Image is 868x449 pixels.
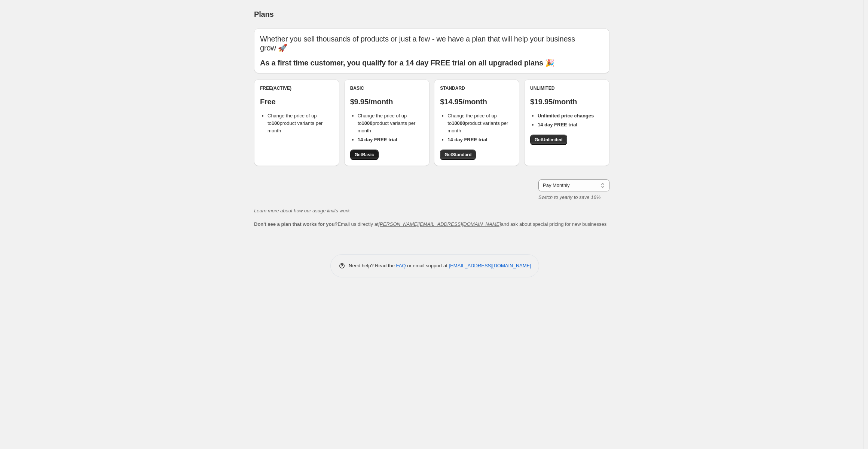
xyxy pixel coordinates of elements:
span: Get Unlimited [535,137,563,143]
span: Plans [254,10,273,18]
b: As a first time customer, you qualify for a 14 day FREE trial on all upgraded plans 🎉 [260,59,554,67]
div: Standard [440,85,513,91]
div: Unlimited [530,85,603,91]
p: Free [260,97,333,106]
a: GetStandard [440,150,476,160]
b: 14 day FREE trial [358,137,397,142]
b: 10000 [452,120,465,126]
span: Email us directly at and ask about special pricing for new businesses [254,221,606,227]
span: or email support at [406,263,449,268]
span: Change the price of up to product variants per month [268,113,323,133]
div: Free (Active) [260,85,333,91]
a: [PERSON_NAME][EMAIL_ADDRESS][DOMAIN_NAME] [379,221,501,227]
a: [EMAIL_ADDRESS][DOMAIN_NAME] [449,263,531,268]
b: 14 day FREE trial [538,122,577,127]
p: $19.95/month [530,97,603,106]
b: 1000 [362,120,373,126]
b: 14 day FREE trial [447,137,487,142]
b: Don't see a plan that works for you? [254,221,337,227]
a: GetBasic [350,150,379,160]
b: Unlimited price changes [538,113,594,119]
a: GetUnlimited [530,135,567,145]
div: Basic [350,85,424,91]
i: Switch to yearly to save 16% [538,194,600,200]
span: Change the price of up to product variants per month [358,113,416,133]
p: $14.95/month [440,97,513,106]
p: $9.95/month [350,97,424,106]
span: Get Standard [444,152,471,158]
a: FAQ [396,263,406,268]
b: 100 [272,120,280,126]
p: Whether you sell thousands of products or just a few - we have a plan that will help your busines... [260,34,603,52]
a: Learn more about how our usage limits work [254,208,350,213]
span: Get Basic [355,152,374,158]
span: Need help? Read the [349,263,396,268]
span: Change the price of up to product variants per month [447,113,508,133]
